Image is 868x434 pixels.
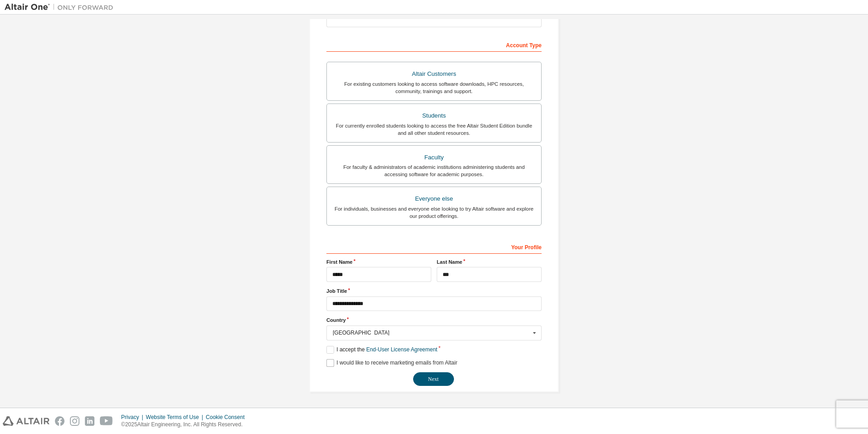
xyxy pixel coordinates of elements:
[3,416,49,426] img: altair_logo.svg
[326,346,437,354] label: I accept the
[332,80,536,95] div: For existing customers looking to access software downloads, HPC resources, community, trainings ...
[437,258,542,266] label: Last Name
[332,192,536,205] div: Everyone else
[85,416,94,426] img: linkedin.svg
[332,163,536,178] div: For faculty & administrators of academic institutions administering students and accessing softwa...
[366,346,438,353] a: End-User License Agreement
[332,122,536,137] div: For currently enrolled students looking to access the free Altair Student Edition bundle and all ...
[333,330,530,335] div: [GEOGRAPHIC_DATA]
[326,37,542,52] div: Account Type
[121,414,146,421] div: Privacy
[326,258,431,266] label: First Name
[332,68,536,80] div: Altair Customers
[326,359,457,367] label: I would like to receive marketing emails from Altair
[332,151,536,164] div: Faculty
[70,416,79,426] img: instagram.svg
[146,414,206,421] div: Website Terms of Use
[326,239,542,254] div: Your Profile
[121,421,250,429] p: © 2025 Altair Engineering, Inc. All Rights Reserved.
[326,287,542,295] label: Job Title
[100,416,113,426] img: youtube.svg
[332,109,536,122] div: Students
[206,414,250,421] div: Cookie Consent
[332,205,536,220] div: For individuals, businesses and everyone else looking to try Altair software and explore our prod...
[5,3,118,12] img: Altair One
[55,416,64,426] img: facebook.svg
[326,316,542,324] label: Country
[413,372,454,386] button: Next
